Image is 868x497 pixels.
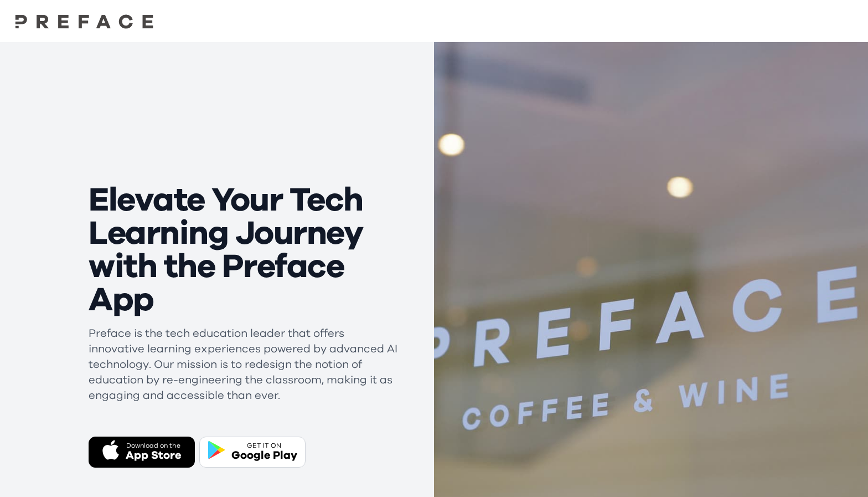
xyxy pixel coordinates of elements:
[10,13,159,29] img: Preface Logo
[231,448,297,463] div: Google Play
[126,448,181,463] div: App Store
[199,437,306,468] button: GET IT ONGoogle Play
[126,441,181,450] div: Download on the
[231,441,297,450] div: GET IT ON
[89,326,399,403] p: Preface is the tech education leader that offers innovative learning experiences powered by advan...
[89,437,195,468] button: Download on theApp Store
[89,184,399,317] h1: Elevate Your Tech Learning Journey with the Preface App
